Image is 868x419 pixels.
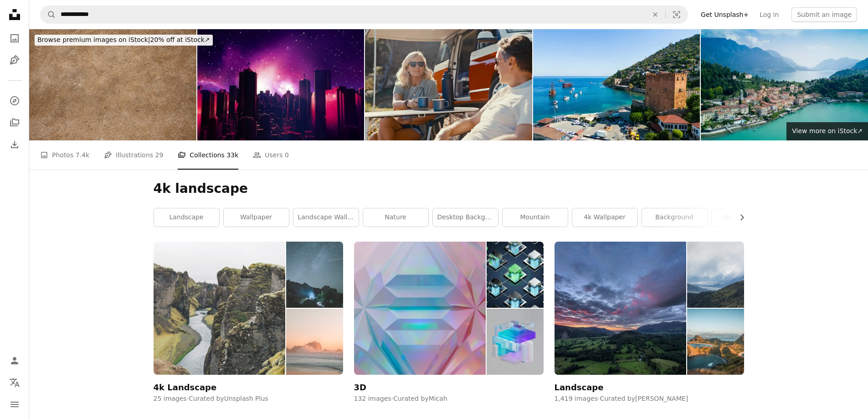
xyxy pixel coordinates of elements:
img: Relaxed Mature Couple Enjoying Morning Coffee by Their Seaside Camper in Soft Sunlight [365,29,532,140]
a: Photos 7.4k [40,140,89,170]
a: background [642,208,707,227]
span: 7.4k [76,150,89,160]
a: Photos [5,29,24,47]
button: Clear [645,6,665,23]
div: 4k Landscape [154,382,217,393]
img: Retro futuristic city flythrough background. 80s sci-fi landscape in space [197,29,365,140]
h1: 4k landscape [154,181,744,197]
a: 4k wallpaper [572,208,637,227]
a: Collections [5,114,24,132]
a: Explore [5,92,24,110]
img: premium_photo-1671660531575-1868504c9c1d [286,242,343,308]
img: premium_photo-1664127534779-f1ab9a1962df [286,309,343,375]
img: premium_photo-1700182583065-1505105ae4cd [154,242,286,374]
img: photo-1465311530779-5241f5a29892 [687,242,744,308]
a: landscape [154,208,219,227]
div: 20% off at iStock ↗ [35,35,213,46]
img: Natural Sandy Ground Texture Perfect for Various Backdrops or Design Projects [29,29,196,140]
a: Illustrations [5,51,24,69]
span: 0 [285,150,289,160]
a: Users 0 [253,140,289,170]
button: Menu [5,395,24,414]
a: Get Unsplash+ [695,7,754,22]
button: scroll list to the right [734,208,744,227]
a: wallpaper [224,208,289,227]
div: Landscape [555,382,604,393]
button: Visual search [666,6,688,23]
a: Download History [5,135,24,154]
a: landscape wallpaper [293,208,359,227]
button: Language [5,373,24,392]
a: desktop background [433,208,498,227]
img: Alanya Red Tower [533,29,700,140]
img: photo-1503694109434-7aa254d5a2dc [555,242,687,374]
button: Submit an image [791,7,857,22]
a: Home — Unsplash [5,5,24,26]
div: 1,419 images · Curated by [PERSON_NAME] [555,394,744,403]
a: 4k Landscape [154,242,343,392]
a: Landscape [555,242,744,392]
a: Browse premium images on iStock|20% off at iStock↗ [29,29,218,51]
div: 25 images · Curated by Unsplash Plus [154,394,343,403]
img: photo-1720983415059-43ec4007cf97 [487,309,543,375]
img: premium_photo-1676618539993-defb0cb1447d [487,242,543,308]
div: 3D [354,382,366,393]
a: nature [363,208,428,227]
img: photo-1571366343168-631c5bcca7a4 [687,309,744,375]
a: Log in [754,7,784,22]
a: View more on iStock↗ [786,122,868,140]
button: Search Unsplash [41,6,56,23]
span: View more on iStock ↗ [792,127,863,134]
a: wallpaper 4k [712,208,777,227]
span: Browse premium images on iStock | [37,36,150,43]
a: mountain [503,208,568,227]
div: 132 images · Curated by Micah [354,394,544,403]
img: photo-1717503159960-bf398715c19e [354,242,486,374]
a: 3D [354,242,544,392]
form: Find visuals sitewide [40,5,688,24]
img: Aerial photo shooting with drone on Bellagio [701,29,868,140]
span: 29 [155,150,164,160]
a: Log in / Sign up [5,352,24,370]
a: Illustrations 29 [104,140,163,170]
